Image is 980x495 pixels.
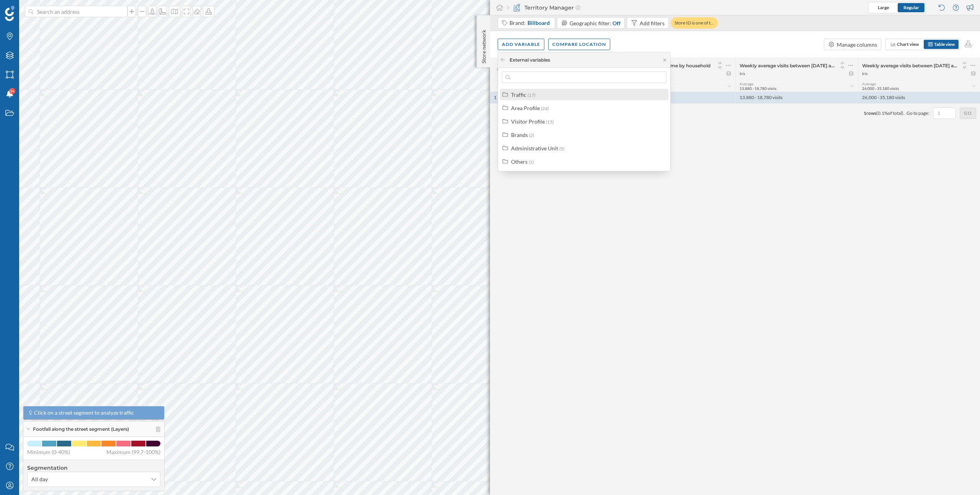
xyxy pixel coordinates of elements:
[630,92,735,103] div: 31,150 €
[864,110,866,116] span: 1
[735,92,858,103] div: 13,880 - 18,780 visits
[559,146,564,151] span: (5)
[740,63,835,68] span: Weekly average visits between [DATE] and [DATE]
[541,106,549,111] span: (24)
[546,119,554,125] span: (15)
[878,5,889,10] span: Large
[862,81,876,86] span: Average
[906,110,929,117] span: Go to page:
[634,63,710,68] span: Disposable income by household
[858,92,980,103] div: 26,000 - 35,180 visits
[511,145,558,151] div: Administrative Unit
[106,448,160,456] span: Maximum (99,7-100%)
[671,17,718,29] div: Store ID is one of t…
[27,448,70,456] span: Minimum (0-40%)
[888,110,905,116] span: of total).
[511,105,540,111] div: Area Profile
[740,81,753,86] span: Average
[10,87,15,95] span: 9+
[866,110,876,116] span: rows
[862,63,957,68] span: Weekly average visits between [DATE] and [DATE]
[934,41,955,47] span: Table view
[612,19,621,27] div: Off
[862,71,867,76] div: Iris
[510,19,551,27] div: Brand:
[837,41,877,49] div: Manage columns
[31,475,48,483] span: All day
[528,92,535,98] span: (17)
[876,110,878,116] span: (
[511,132,528,138] div: Brands
[528,19,550,27] span: Billboard
[5,6,15,21] img: Geoblink Logo
[513,4,521,11] img: territory-manager.svg
[878,110,888,116] span: 0.1%
[507,4,580,11] div: Territory Manager
[903,5,919,10] span: Regular
[511,91,526,98] div: Traffic
[740,71,745,76] div: Iris
[740,86,776,91] span: 13,880 - 18,780 visits
[511,158,528,165] div: Others
[640,19,665,27] div: Add filters
[33,426,129,433] span: Footfall along the street segment (Layers)
[935,109,954,117] input: 1
[510,57,550,64] div: External variables
[529,132,534,138] span: (2)
[27,464,160,472] h4: Segmentation
[570,20,611,26] span: Geographic filter:
[480,27,488,64] p: Store network
[529,159,534,165] span: (1)
[34,409,134,417] span: Click on a street segment to analyze traffic
[494,94,497,101] div: 1
[494,66,503,73] span: #
[511,118,545,125] div: Visitor Profile
[897,41,919,47] span: Chart view
[15,5,52,12] span: Assistance
[862,86,899,91] span: 26,000 - 35,180 visits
